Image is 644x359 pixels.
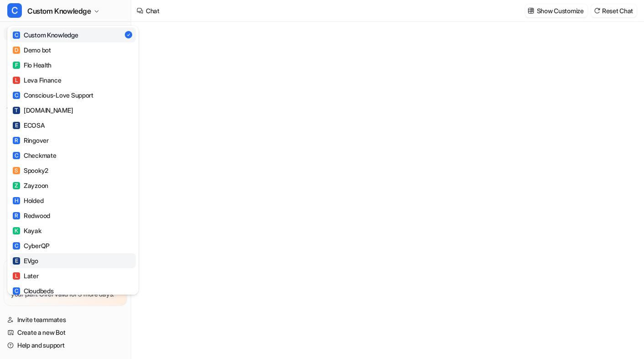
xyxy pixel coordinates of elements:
[7,3,22,18] span: C
[7,26,139,295] div: CCustom Knowledge
[13,197,20,204] span: H
[13,256,38,265] div: EVgo
[13,60,52,70] div: Flo Health
[13,241,50,250] div: CyberQP
[13,272,20,280] span: L
[27,5,91,17] span: Custom Knowledge
[13,135,49,145] div: Ringover
[13,45,51,55] div: Demo bot
[13,30,78,40] div: Custom Knowledge
[13,120,45,130] div: ECOSA
[13,62,20,69] span: F
[13,196,43,205] div: Holded
[13,271,39,281] div: Later
[13,107,20,114] span: T
[13,167,20,174] span: S
[13,77,20,84] span: L
[13,242,20,250] span: C
[13,212,20,219] span: R
[13,152,20,159] span: C
[13,90,93,100] div: Conscious-Love Support
[13,31,20,39] span: C
[13,226,41,235] div: Kayak
[13,47,20,54] span: D
[13,137,20,144] span: R
[13,211,50,220] div: Redwood
[13,151,56,160] div: Checkmate
[13,75,62,85] div: Leva Finance
[13,92,20,99] span: C
[13,227,20,234] span: K
[13,166,48,175] div: Spooky2
[13,182,20,189] span: Z
[13,287,20,295] span: C
[13,181,48,190] div: Zayzoon
[13,257,20,265] span: E
[13,105,73,115] div: [DOMAIN_NAME]
[13,122,20,129] span: E
[13,286,53,296] div: Cloudbeds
